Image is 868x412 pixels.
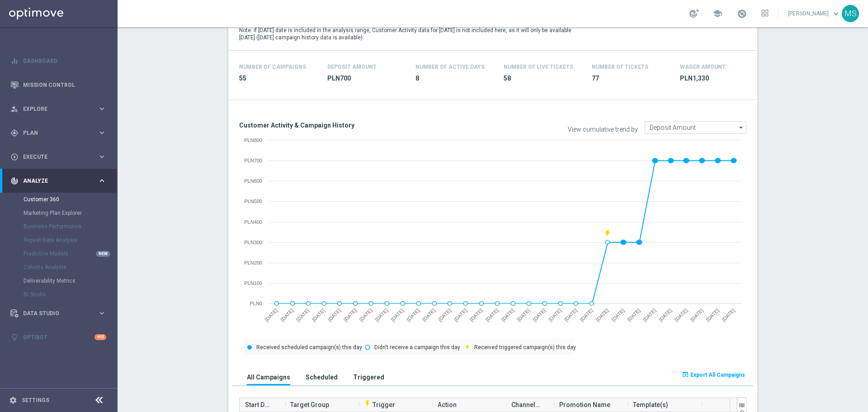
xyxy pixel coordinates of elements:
[474,344,576,350] text: Received triggered campaign(s) this day
[244,137,262,143] text: PLN800
[10,129,19,137] i: gps_fixed
[244,240,262,245] text: PLN300
[10,310,107,317] div: Data Studio keyboard_arrow_right
[712,9,722,19] span: school
[244,219,262,225] text: PLN400
[595,308,610,322] text: [DATE]
[592,64,648,70] h4: Number Of Tickets
[831,9,841,19] span: keyboard_arrow_down
[10,57,107,65] button: equalizer Dashboard
[98,104,106,113] i: keyboard_arrow_right
[705,308,720,322] text: [DATE]
[532,308,547,322] text: [DATE]
[295,308,310,322] text: [DATE]
[22,398,49,403] a: Settings
[351,369,387,385] button: Triggered
[658,308,673,322] text: [DATE]
[23,130,98,136] span: Plan
[364,401,395,408] span: Trigger
[563,308,578,322] text: [DATE]
[10,73,106,97] div: Mission Control
[244,280,262,286] text: PLN100
[680,369,746,381] button: open_in_browser Export All Campaigns
[23,178,98,184] span: Analyze
[374,308,389,322] text: [DATE]
[24,247,117,260] div: Predictive Models
[592,74,669,83] span: 77
[256,344,362,350] text: Received scheduled campaign(s) this day
[24,220,117,233] div: Business Performance
[327,308,342,322] text: [DATE]
[568,126,638,133] label: View cumulative trend by
[453,308,468,322] text: [DATE]
[239,27,573,41] p: Note: if [DATE] date is included in the analysis range, Customer Activity data for [DATE] is not ...
[504,64,573,70] h4: Number Of Live Tickets
[10,57,19,65] i: equalizer
[374,344,460,350] text: Didn't receive a campaign this day
[94,334,106,340] div: +10
[303,369,340,385] button: Scheduled
[279,308,294,322] text: [DATE]
[10,81,107,89] button: Mission Control
[327,74,405,83] span: PLN700
[682,371,689,378] i: open_in_browser
[10,309,98,317] div: Data Studio
[504,74,581,83] span: 58
[23,106,98,112] span: Explore
[24,260,117,274] div: Cohorts Analysis
[311,308,326,322] text: [DATE]
[421,308,436,322] text: [DATE]
[247,373,290,381] h3: All Campaigns
[24,206,117,220] div: Marketing Plan Explorer
[10,325,106,349] div: Optibot
[10,129,107,137] button: gps_fixed Plan keyboard_arrow_right
[10,177,19,185] i: track_changes
[327,64,377,70] h4: Deposit Amount
[98,152,106,161] i: keyboard_arrow_right
[24,196,94,203] a: Customer 360
[264,308,278,322] text: [DATE]
[469,308,484,322] text: [DATE]
[244,158,262,163] text: PLN700
[96,251,110,257] div: NEW
[244,199,262,204] text: PLN500
[24,209,94,217] a: Marketing Plan Explorer
[626,308,641,322] text: [DATE]
[547,308,562,322] text: [DATE]
[437,308,452,322] text: [DATE]
[737,122,746,133] i: arrow_drop_down
[611,308,626,322] text: [DATE]
[787,7,842,20] a: [PERSON_NAME]keyboard_arrow_down
[842,5,859,22] div: MS
[10,105,19,113] i: person_search
[98,176,106,185] i: keyboard_arrow_right
[690,372,745,378] span: Export All Campaigns
[10,105,98,113] div: Explore
[353,373,384,381] h3: Triggered
[24,193,117,206] div: Customer 360
[500,308,515,322] text: [DATE]
[306,373,338,381] h3: Scheduled
[10,153,107,161] button: play_circle_outline Execute keyboard_arrow_right
[10,105,107,113] button: person_search Explore keyboard_arrow_right
[642,308,657,322] text: [DATE]
[415,74,493,83] span: 8
[10,334,107,341] button: lightbulb Optibot +10
[674,308,689,322] text: [DATE]
[10,177,98,185] div: Analyze
[24,288,117,301] div: BI Studio
[23,311,98,316] span: Data Studio
[24,274,117,288] div: Deliverability Metrics
[406,308,420,322] text: [DATE]
[364,400,371,407] i: flash_on
[343,308,358,322] text: [DATE]
[239,64,306,70] h4: Number of Campaigns
[689,308,704,322] text: [DATE]
[239,121,486,129] h3: Customer Activity & Campaign History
